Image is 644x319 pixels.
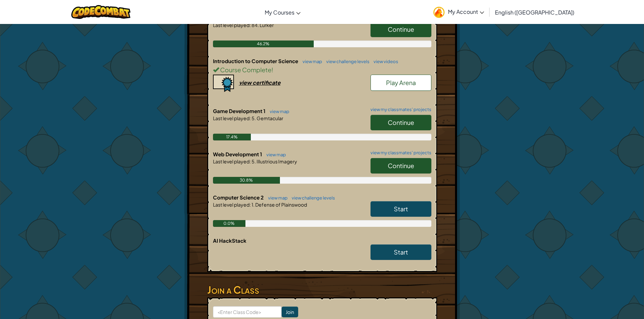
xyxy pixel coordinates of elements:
span: Continue [388,118,414,126]
h3: Join a Class [207,282,437,297]
span: 84. [251,22,259,28]
span: 1. [251,202,255,208]
a: view map [266,109,289,114]
img: CodeCombat logo [71,5,130,19]
span: Continue [388,25,414,33]
span: 5. [251,115,256,121]
input: <Enter Class Code> [213,306,282,318]
a: My Account [430,1,487,23]
span: Computer Science 2 [213,194,265,201]
span: Web Development 1 [213,151,263,157]
span: Continue [388,162,414,169]
span: Introduction to Computer Science [213,58,299,64]
a: view challenge levels [323,59,369,64]
div: view certificate [239,79,281,86]
a: view challenge levels [288,195,335,201]
span: ! [271,66,273,74]
a: English ([GEOGRAPHIC_DATA]) [492,3,578,21]
span: Last level played [213,22,249,28]
a: view my classmates' projects [367,107,431,112]
span: Defense of Plainswood [255,202,307,208]
a: view map [265,195,288,201]
span: Play Arena [386,79,416,86]
span: Game Development 1 [213,108,266,114]
span: My Account [448,8,484,15]
a: view map [299,59,322,64]
span: Last level played [213,202,249,208]
div: 17.4% [213,134,251,140]
img: certificate-icon.png [213,75,234,92]
span: Start [394,248,408,256]
a: view my classmates' projects [367,151,431,155]
span: AI HackStack [213,237,246,244]
span: Illustrious Imagery [256,158,297,164]
div: 30.8% [213,177,280,184]
span: Last level played [213,115,249,121]
span: Start [394,205,408,213]
span: My Courses [265,9,294,16]
span: : [249,202,251,208]
div: 0.0% [213,220,246,227]
span: : [249,22,251,28]
span: Course Complete [219,66,271,74]
a: My Courses [261,3,304,21]
span: Lurker [259,22,274,28]
img: avatar [433,7,445,18]
a: view certificate [213,79,281,86]
span: : [249,115,251,121]
span: Last level played [213,158,249,164]
span: 5. [251,158,256,164]
span: Gemtacular [256,115,283,121]
a: view videos [370,59,398,64]
input: Join [282,307,298,317]
span: : [249,158,251,164]
div: 46.2% [213,41,314,47]
span: English ([GEOGRAPHIC_DATA]) [495,9,574,16]
a: view map [263,152,286,157]
a: Start [371,244,431,260]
